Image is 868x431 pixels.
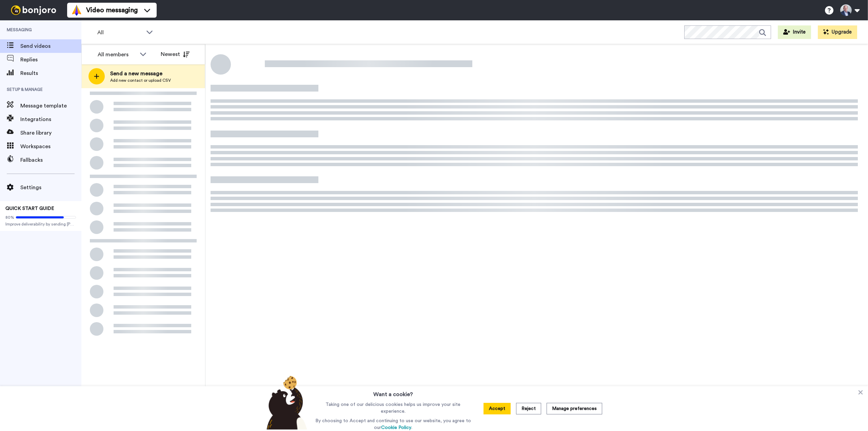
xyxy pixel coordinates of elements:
[20,42,81,50] span: Send videos
[381,425,411,430] a: Cookie Policy
[516,403,541,414] button: Reject
[20,156,81,164] span: Fallbacks
[484,403,511,414] button: Accept
[547,403,602,414] button: Manage preferences
[86,5,138,15] span: Video messaging
[20,69,81,77] span: Results
[5,206,54,211] span: QUICK START GUIDE
[97,28,143,37] span: All
[778,25,811,39] button: Invite
[260,375,311,430] img: bear-with-cookie.png
[20,56,81,64] span: Replies
[20,129,81,137] span: Share library
[20,183,81,192] span: Settings
[98,51,136,59] div: All members
[373,386,413,398] h3: Want a cookie?
[5,215,14,220] span: 80%
[110,70,171,78] span: Send a new message
[20,142,81,151] span: Workspaces
[20,115,81,123] span: Integrations
[20,102,81,110] span: Message template
[8,5,59,15] img: bj-logo-header-white.svg
[156,47,195,61] button: Newest
[314,417,473,431] p: By choosing to Accept and continuing to use our website, you agree to our .
[71,5,82,16] img: vm-color.svg
[110,78,171,83] span: Add new contact or upload CSV
[818,25,857,39] button: Upgrade
[314,401,473,415] p: Taking one of our delicious cookies helps us improve your site experience.
[5,221,76,227] span: Improve deliverability by sending [PERSON_NAME]’s from your own email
